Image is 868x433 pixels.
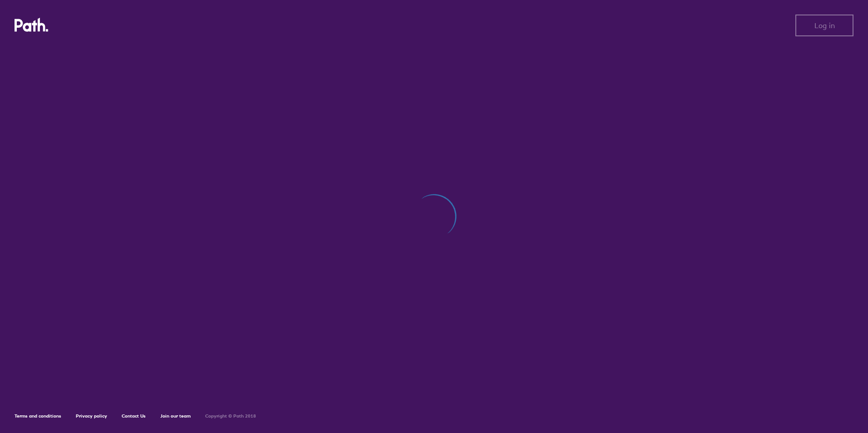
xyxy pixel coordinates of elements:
[205,413,256,419] h6: Copyright © Path 2018
[160,413,191,419] a: Join our team
[15,413,61,419] a: Terms and conditions
[814,21,835,30] span: Log in
[122,413,146,419] a: Contact Us
[76,413,107,419] a: Privacy policy
[795,15,853,36] button: Log in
